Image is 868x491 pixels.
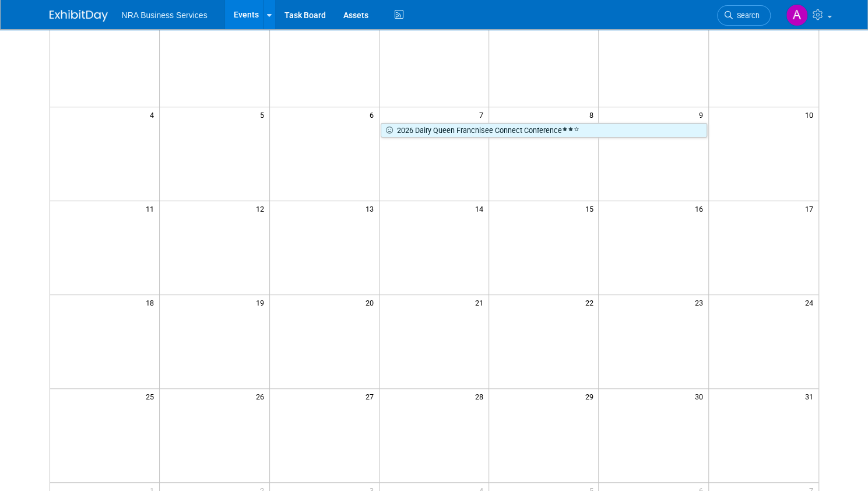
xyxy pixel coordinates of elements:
[804,107,818,122] span: 10
[804,295,818,310] span: 24
[474,201,489,216] span: 14
[259,107,269,122] span: 5
[584,295,598,310] span: 22
[584,201,598,216] span: 15
[50,10,108,22] img: ExhibitDay
[717,5,771,26] a: Search
[786,4,808,26] img: Angela Schuster
[804,201,818,216] span: 17
[364,295,379,310] span: 20
[145,389,159,404] span: 25
[478,107,489,122] span: 7
[694,295,708,310] span: 23
[694,389,708,404] span: 30
[364,389,379,404] span: 27
[364,201,379,216] span: 13
[381,123,707,138] a: 2026 Dairy Queen Franchisee Connect Conference
[804,389,818,404] span: 31
[584,389,598,404] span: 29
[368,107,379,122] span: 6
[145,201,159,216] span: 11
[588,107,598,122] span: 8
[733,11,760,20] span: Search
[149,107,159,122] span: 4
[255,201,269,216] span: 12
[698,107,708,122] span: 9
[474,295,489,310] span: 21
[255,389,269,404] span: 26
[694,201,708,216] span: 16
[474,389,489,404] span: 28
[145,295,159,310] span: 18
[255,295,269,310] span: 19
[122,10,208,20] span: NRA Business Services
